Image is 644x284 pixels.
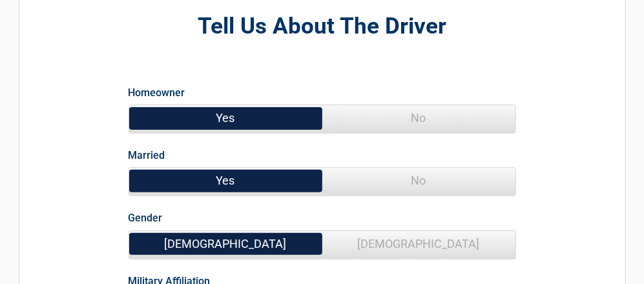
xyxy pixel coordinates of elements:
span: Yes [129,105,322,131]
span: No [322,168,515,194]
label: Married [129,147,165,164]
span: Yes [129,168,322,194]
span: [DEMOGRAPHIC_DATA] [322,231,515,257]
label: Homeowner [129,84,185,101]
label: Gender [129,209,163,227]
span: No [322,105,515,131]
span: [DEMOGRAPHIC_DATA] [129,231,322,257]
h2: Tell Us About The Driver [90,12,554,42]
